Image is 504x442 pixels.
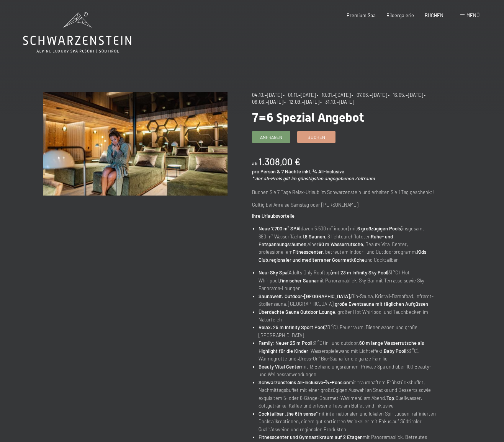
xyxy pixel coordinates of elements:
[259,340,424,354] strong: 60 m lange Wasserrutsche als Highlight für die Kinder
[320,99,354,105] span: • 31.10.–[DATE]
[252,213,295,219] strong: Ihre Urlaubsvorteile
[425,12,443,18] a: BUCHEN
[259,363,437,378] li: mit 13 Behandlungsräumen, Private Spa und über 100 Beauty- und Wellnessanwendungen
[335,301,428,307] strong: große Eventsauna mit täglichen Aufgüssen
[259,225,299,232] strong: Neue 7.700 m² SPA
[259,434,363,440] strong: Fitnesscenter und Gymnastikraum auf 2 Etagen
[259,269,288,276] strong: Neu: Sky Spa
[317,92,351,98] span: • 10.01.–[DATE]
[280,277,317,284] strong: finnischer Sauna
[302,168,344,175] span: inkl. ¾ All-Inclusive
[269,257,365,263] strong: regionaler und mediterraner Gourmetküche
[293,249,323,255] strong: Fitnesscenter
[386,12,414,18] a: Bildergalerie
[252,92,428,105] span: • 06.06.–[DATE]
[352,92,387,98] span: • 07.03.–[DATE]
[259,293,351,299] strong: Saunawelt: Outdoor-[GEOGRAPHIC_DATA],
[259,323,437,339] li: (30 °C), Feuerraum, Bienenwaben und große [GEOGRAPHIC_DATA]
[466,12,479,18] span: Menü
[259,233,393,247] strong: Ruhe- und Entspannungsräumen,
[252,160,257,166] span: ab
[259,410,437,433] li: mit internationalen und lokalen Spirituosen, raffinierten Cocktailkreationen, einem gut sortierte...
[252,131,290,143] a: Anfragen
[305,233,325,240] strong: 8 Saunen
[259,292,437,308] li: Bio-Sauna, Kristall-Dampfbad, Infrarot-Stollensauna, [GEOGRAPHIC_DATA],
[319,241,363,247] strong: 60 m Wasserrutsche
[357,225,401,232] strong: 6 großzügigen Pools
[259,309,335,315] strong: Überdachte Sauna Outdoor Lounge
[259,411,317,417] strong: Cocktailbar „the 6th sense“
[284,99,319,105] span: • 12.09.–[DATE]
[283,92,316,98] span: • 01.11.–[DATE]
[252,110,364,125] span: 7=6 Spezial Angebot
[386,395,396,401] strong: Top:
[332,269,387,276] strong: mit 23 m Infinity Sky Pool
[252,168,280,175] span: pro Person &
[259,340,311,346] strong: Family: Neuer 25 m Pool
[260,134,282,140] span: Anfragen
[388,92,423,98] span: • 16.05.–[DATE]
[43,92,227,196] img: 7=6 Spezial Angebot
[298,131,335,143] a: Buchen
[252,92,282,98] span: 04.10.–[DATE]
[259,378,437,410] li: mit traumhaftem Frühstücksbuffet, Nachmittagsbuffet mit einer großzügigen Auswahl an Snacks und D...
[259,225,437,264] li: (davon 5.500 m² indoor) mit (insgesamt 680 m² Wasserfläche), , 8 lichtdurchfluteten einer , Beaut...
[259,364,301,370] strong: Beauty Vital Center
[259,324,324,330] strong: Relax: 25 m Infinity Sport Pool
[252,201,437,209] p: Gültig bei Anreise Samstag oder [PERSON_NAME].
[259,249,426,263] strong: Kids Club
[252,175,375,181] em: * der ab-Preis gilt im günstigsten angegebenen Zeitraum
[308,134,325,140] span: Buchen
[281,168,301,175] span: 7 Nächte
[347,12,376,18] a: Premium Spa
[259,379,349,385] strong: Schwarzensteins All-Inclusive-¾-Pension
[259,156,300,167] b: 1.308,00 €
[384,348,405,354] strong: Baby Pool
[259,308,437,324] li: , großer Hot Whirlpool und Tauchbecken im Naturteich
[252,188,437,196] p: Buchen Sie 7 Tage Relax-Urlaub im Schwarzenstein und erhalten Sie 1 Tag geschenkt!
[259,269,437,292] li: (Adults Only Rooftop) (31 °C), Hot Whirlpool, mit Panoramablick, Sky Bar mit Terrasse sowie Sky P...
[259,339,437,362] li: (31 °C) in- und outdoor, , Wasserspielewand mit Lichteffekt, (33 °C), Wärmegrotte und „Dress-On“ ...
